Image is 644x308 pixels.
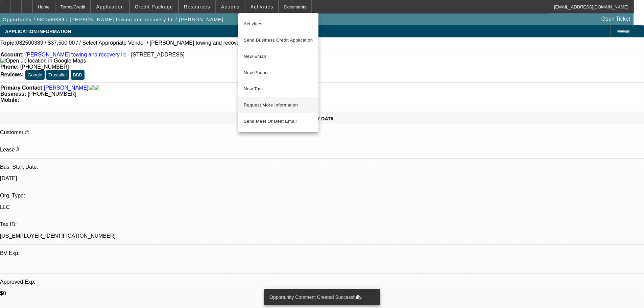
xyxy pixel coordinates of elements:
[244,101,313,109] span: Request More Information
[244,117,313,125] span: Send Meet Or Beat Email
[244,52,313,61] span: New Email
[244,85,313,93] span: New Task
[244,20,313,28] span: Activities
[244,69,313,77] span: New Phone
[244,36,313,44] span: Send Business Credit Application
